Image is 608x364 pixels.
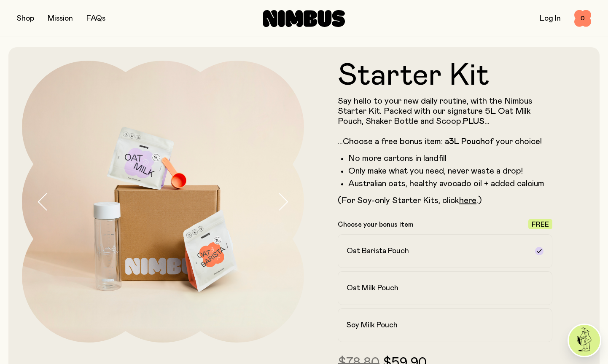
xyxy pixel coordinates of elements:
p: Choose your bonus item [338,220,413,229]
li: Australian oats, healthy avocado oil + added calcium [348,179,552,189]
p: (For Soy-only Starter Kits, click .) [338,195,552,206]
strong: Pouch [461,137,485,146]
h2: Oat Barista Pouch [347,246,409,256]
img: agent [569,325,600,356]
li: No more cartons in landfill [348,153,552,163]
h2: Oat Milk Pouch [347,283,398,293]
a: here [459,196,476,205]
p: Say hello to your new daily routine, with the Nimbus Starter Kit. Packed with our signature 5L Oa... [338,96,552,147]
button: 0 [574,10,591,27]
strong: PLUS [463,117,484,126]
a: Log In [540,15,561,22]
a: Mission [48,15,73,22]
h1: Starter Kit [338,61,552,91]
a: FAQs [86,15,105,22]
span: Free [532,221,549,228]
strong: 3L [449,137,459,146]
h2: Soy Milk Pouch [347,320,398,330]
li: Only make what you need, never waste a drop! [348,166,552,176]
